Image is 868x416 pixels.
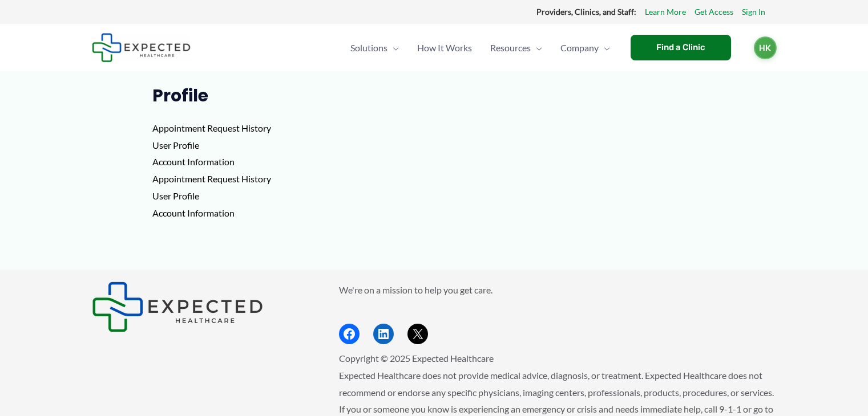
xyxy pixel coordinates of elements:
[408,28,481,68] a: How It Works
[152,85,716,106] h1: Profile
[481,28,551,68] a: ResourcesMenu Toggle
[531,28,542,68] span: Menu Toggle
[92,282,310,332] aside: Footer Widget 1
[350,28,387,68] span: Solutions
[417,28,472,68] span: How It Works
[631,35,731,60] a: Find a Clinic
[339,282,777,299] p: We're on a mission to help you get care.
[754,36,777,59] a: HK
[92,33,191,62] img: Expected Healthcare Logo - side, dark font, small
[92,282,263,332] img: Expected Healthcare Logo - side, dark font, small
[341,28,408,68] a: SolutionsMenu Toggle
[387,28,399,68] span: Menu Toggle
[560,28,599,68] span: Company
[536,7,636,17] strong: Providers, Clinics, and Staff:
[339,353,494,364] span: Copyright © 2025 Expected Healthcare
[152,120,716,221] p: Appointment Request History User Profile Account Information Appointment Request History User Pro...
[645,5,686,19] a: Learn More
[490,28,531,68] span: Resources
[551,28,619,68] a: CompanyMenu Toggle
[599,28,610,68] span: Menu Toggle
[695,5,733,19] a: Get Access
[742,5,765,19] a: Sign In
[341,28,619,68] nav: Primary Site Navigation
[339,282,777,345] aside: Footer Widget 2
